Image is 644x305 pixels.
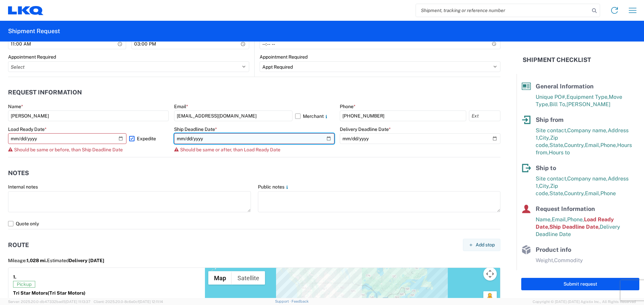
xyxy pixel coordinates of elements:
strong: Tri Star Motors [13,290,86,296]
span: Ship Deadline Date, [549,224,600,230]
span: Ship from [536,116,563,123]
h2: Notes [8,170,29,176]
span: City, [539,183,550,189]
button: Map camera controls [483,267,497,281]
span: Should be same or after, than Load Ready Date [180,147,280,152]
span: Site contact, [536,127,567,134]
span: Delivery [DATE] [69,258,104,263]
span: Mileage: [8,258,47,263]
span: Product info [536,246,571,253]
span: 1,028 mi. [26,258,47,263]
label: Expedite [129,133,169,144]
span: City, [539,135,550,141]
span: Copyright © [DATE]-[DATE] Agistix Inc., All Rights Reserved [533,299,636,305]
label: Quote only [8,218,500,229]
button: Drag Pegman onto the map to open Street View [483,291,497,305]
button: Submit request [521,278,639,290]
label: Appointment Required [8,54,56,60]
span: Country, [564,142,585,148]
span: Company name, [567,127,608,134]
span: Site contact, [536,175,567,182]
span: Email, [552,216,567,223]
input: Ext [469,110,500,121]
span: General Information [536,83,594,90]
button: Show street map [208,271,232,285]
label: Merchant [295,110,335,121]
span: Weight, [536,257,554,263]
label: Appointment Required [260,54,308,60]
span: Hours to [549,149,570,156]
span: Add stop [476,242,495,248]
label: Phone [340,103,356,109]
span: Server: 2025.20.0-db47332bad5 [8,300,91,304]
span: Equipment Type, [567,94,609,100]
span: Company name, [567,175,608,182]
span: State, [549,142,564,148]
span: (Tri Star Motors) [48,290,86,296]
span: Ship to [536,164,556,171]
span: [DATE] 11:13:37 [65,300,91,304]
span: [PERSON_NAME] [567,101,610,107]
label: Delivery Deadline Date [340,126,391,132]
h2: Route [8,242,29,248]
button: Show satellite imagery [232,271,265,285]
h2: Shipment Request [8,27,60,35]
span: Pickup [13,281,35,288]
label: Email [174,103,188,109]
label: Ship Deadline Date [174,126,217,132]
span: Country, [564,190,585,197]
span: Bill To, [549,101,567,107]
span: Email, [585,190,600,197]
h2: Request Information [8,89,82,96]
label: Load Ready Date [8,126,47,132]
button: Add stop [463,239,500,251]
span: Email, [585,142,600,148]
input: Shipment, tracking or reference number [416,4,590,17]
span: Unique PO#, [536,94,567,100]
span: Phone, [600,142,617,148]
span: Client: 2025.20.0-8c6e0cf [94,300,163,304]
span: Should be same or before, than Ship Deadline Date [14,147,123,152]
strong: 1. [13,273,16,281]
label: Internal notes [8,184,38,190]
label: Name [8,103,23,109]
span: Commodity [554,257,583,263]
span: Name, [536,216,552,223]
span: Phone [600,190,616,197]
a: Feedback [291,299,309,303]
span: Request Information [536,205,595,212]
h2: Shipment Checklist [523,56,591,64]
span: [DATE] 12:11:14 [139,300,163,304]
label: Public notes [258,184,290,190]
span: State, [549,190,564,197]
span: Estimated [47,258,104,263]
a: Support [275,299,292,303]
span: Phone, [567,216,584,223]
